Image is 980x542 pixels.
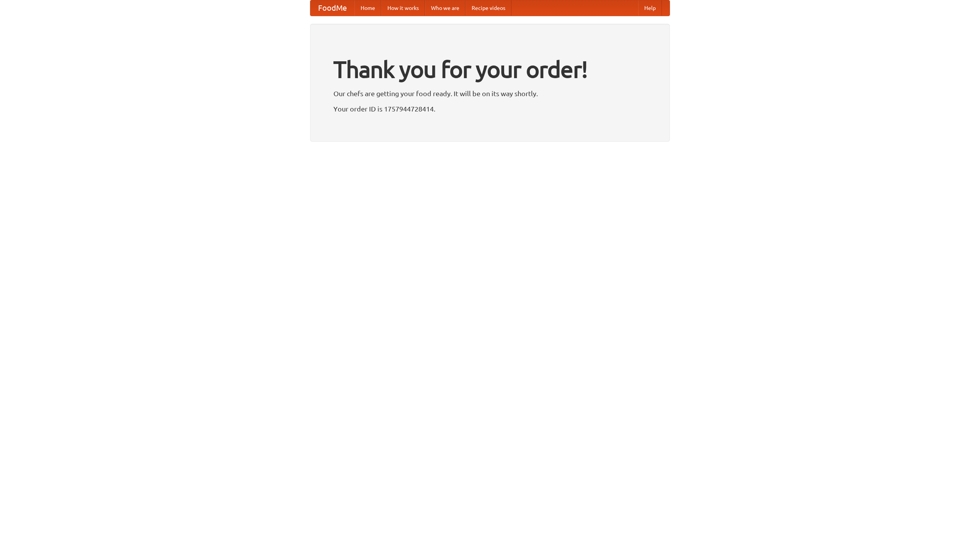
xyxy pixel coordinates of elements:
a: FoodMe [310,0,354,16]
a: Help [638,0,662,16]
a: Home [354,0,381,16]
a: How it works [381,0,425,16]
h1: Thank you for your order! [333,51,647,88]
p: Your order ID is 1757944728414. [333,103,647,115]
a: Who we are [425,0,465,16]
a: Recipe videos [465,0,511,16]
p: Our chefs are getting your food ready. It will be on its way shortly. [333,88,647,99]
